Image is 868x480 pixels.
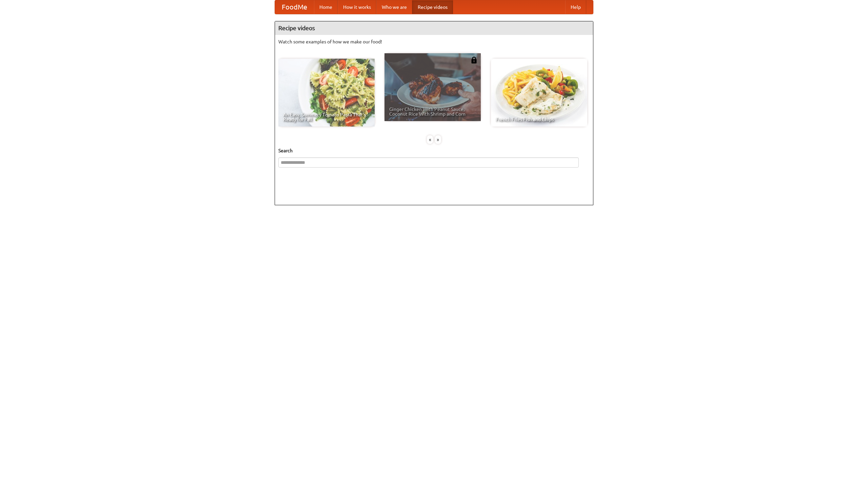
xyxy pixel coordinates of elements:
[565,0,586,14] a: Help
[471,57,477,63] img: 483408.png
[338,0,376,14] a: How it works
[275,0,314,14] a: FoodMe
[283,112,370,122] span: An Easy, Summery Tomato Pasta That's Ready for Fall
[275,21,593,35] h4: Recipe videos
[491,59,587,127] a: French Fries Fish and Chips
[496,117,583,122] span: French Fries Fish and Chips
[278,59,375,127] a: An Easy, Summery Tomato Pasta That's Ready for Fall
[412,0,453,14] a: Recipe videos
[278,147,590,154] h5: Search
[435,135,441,144] div: »
[278,38,590,45] p: Watch some examples of how we make our food!
[314,0,338,14] a: Home
[427,135,433,144] div: «
[376,0,412,14] a: Who we are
